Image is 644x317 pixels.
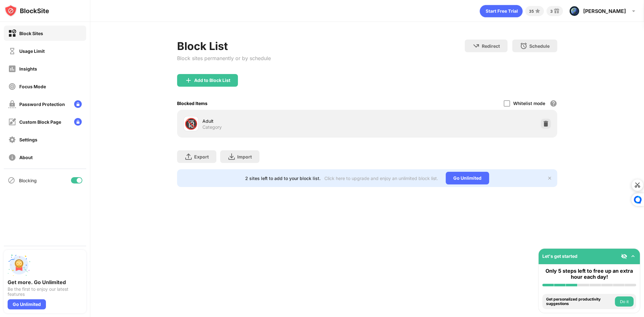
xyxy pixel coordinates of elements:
img: time-usage-off.svg [8,47,16,55]
div: Category [202,124,222,130]
div: [PERSON_NAME] [583,8,626,14]
img: about-off.svg [8,153,16,161]
button: Do it [615,296,634,307]
img: reward-small.svg [553,7,560,15]
img: omni-setup-toggle.svg [630,253,636,259]
div: 🔞 [184,117,198,130]
div: 2 sites left to add to your block list. [245,176,321,181]
div: Focus Mode [19,84,46,89]
div: Blocked Items [177,101,207,106]
div: Get personalized productivity suggestions [546,297,613,306]
div: Custom Block Page [19,119,61,125]
div: animation [480,5,523,17]
img: blocking-icon.svg [8,177,15,184]
div: Block List [177,40,271,53]
div: Import [237,154,252,159]
img: logo-blocksite.svg [4,4,49,17]
div: Let's get started [542,253,577,259]
div: Block sites permanently or by schedule [177,55,271,61]
img: password-protection-off.svg [8,100,16,108]
div: Insights [19,66,37,71]
div: Get more. Go Unlimited [8,279,82,285]
img: lock-menu.svg [74,118,82,126]
div: Adult [202,118,367,124]
div: About [19,155,33,160]
div: Redirect [482,43,500,49]
div: Only 5 steps left to free up an extra hour each day! [542,268,636,280]
img: settings-off.svg [8,136,16,144]
img: x-button.svg [547,176,552,181]
img: ACg8ocJN4-2QiwTavSwbMozISyzEIhbd4IhgKJo8o4HezHfHlJBPxXVS=s96-c [569,6,579,16]
div: Password Protection [19,102,65,107]
div: Schedule [529,43,550,49]
img: block-on.svg [8,29,16,37]
div: Click here to upgrade and enjoy an unlimited block list. [324,176,438,181]
div: Usage Limit [19,48,45,54]
img: lock-menu.svg [74,100,82,108]
div: 3 [550,9,553,14]
div: Be the first to enjoy our latest features [8,287,82,297]
img: points-small.svg [534,7,541,15]
img: eye-not-visible.svg [621,253,627,259]
div: Go Unlimited [446,172,489,184]
img: focus-off.svg [8,83,16,90]
div: Export [194,154,209,159]
div: 35 [529,9,534,14]
div: Add to Block List [194,78,230,83]
img: push-unlimited.svg [8,254,30,277]
div: Settings [19,137,37,142]
div: Block Sites [19,31,43,36]
div: Blocking [19,178,37,183]
div: Whitelist mode [513,101,545,106]
img: insights-off.svg [8,65,16,73]
div: Go Unlimited [8,299,46,309]
img: customize-block-page-off.svg [8,118,16,126]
